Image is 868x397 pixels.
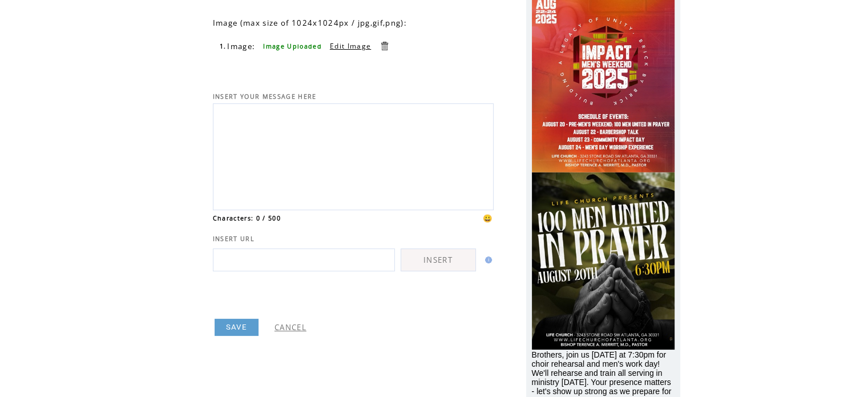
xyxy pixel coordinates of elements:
span: Image (max size of 1024x1024px / jpg,gif,png): [213,18,407,28]
span: 😀 [483,213,493,223]
img: help.gif [482,256,492,263]
a: SAVE [215,319,259,336]
span: Characters: 0 / 500 [213,214,281,222]
span: Image Uploaded [263,42,322,50]
a: CANCEL [274,322,306,332]
span: INSERT URL [213,235,255,243]
span: INSERT YOUR MESSAGE HERE [213,93,317,101]
span: 1. [220,42,227,50]
a: INSERT [401,248,476,271]
a: Edit Image [330,41,371,51]
span: Image: [227,41,255,51]
a: Delete this item [379,41,390,51]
